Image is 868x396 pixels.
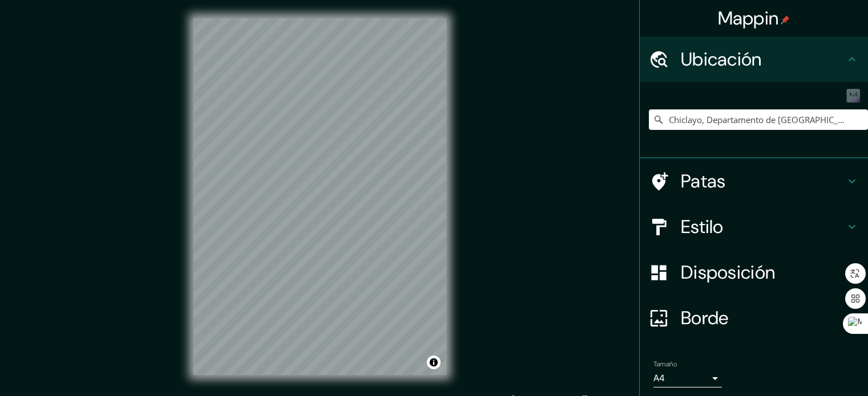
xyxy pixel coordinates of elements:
[640,204,868,250] div: Estilo
[640,158,868,204] div: Patas
[681,47,762,71] font: Ubicación
[649,109,868,130] input: Elige tu ciudad o zona
[681,306,729,330] font: Borde
[681,260,775,284] font: Disposición
[640,36,868,82] div: Ubicación
[640,250,868,295] div: Disposición
[766,352,855,383] iframe: Lanzador de widgets de ayuda
[781,15,790,25] img: pin-icon.png
[681,215,724,239] font: Estilo
[653,360,677,369] font: Tamaño
[653,369,722,387] div: A4
[653,372,665,384] font: A4
[640,295,868,341] div: Borde
[718,6,779,30] font: Mappin
[681,169,726,193] font: Patas
[427,356,441,369] button: Activar o desactivar atribución
[193,18,446,375] canvas: Mapa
